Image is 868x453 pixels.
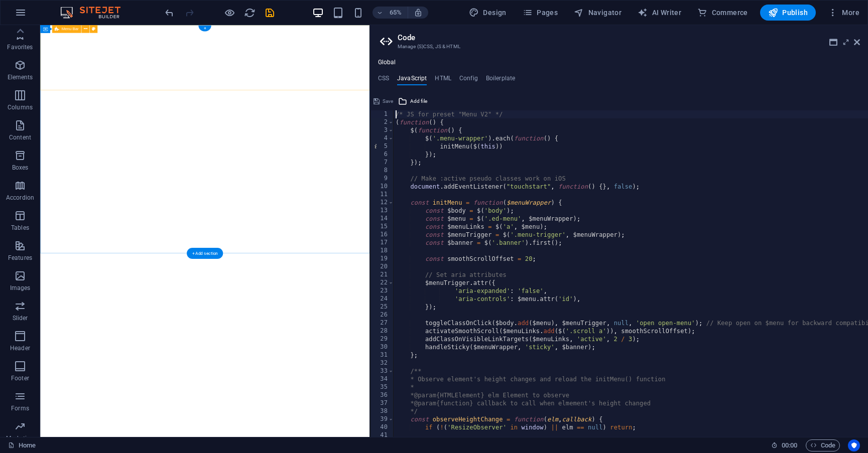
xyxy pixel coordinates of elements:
[370,215,394,223] div: 14
[370,183,394,191] div: 10
[370,415,394,423] div: 39
[243,7,256,19] button: reload
[378,75,389,86] h4: CSS
[828,8,859,18] span: More
[519,5,562,21] button: Pages
[370,319,394,327] div: 27
[370,407,394,415] div: 38
[370,271,394,279] div: 21
[370,287,394,295] div: 23
[370,399,394,407] div: 37
[486,75,516,86] h4: Boilerplate
[370,263,394,271] div: 20
[410,95,427,107] span: Add file
[6,194,34,202] p: Accordion
[370,167,394,175] div: 8
[806,439,840,451] button: Code
[370,159,394,167] div: 7
[370,175,394,183] div: 9
[10,284,31,292] p: Images
[370,110,394,118] div: 1
[370,335,394,343] div: 29
[760,5,816,21] button: Publish
[11,404,29,412] p: Forms
[782,439,797,451] span: 00 00
[58,7,133,19] img: Editor Logo
[223,7,235,19] button: Click here to leave preview mode and continue editing
[370,367,394,375] div: 33
[264,7,276,19] button: save
[469,8,507,18] span: Design
[8,254,32,262] p: Features
[370,118,394,126] div: 2
[824,5,863,21] button: More
[370,327,394,335] div: 28
[370,311,394,319] div: 26
[370,126,394,134] div: 3
[163,7,175,19] button: undo
[370,391,394,399] div: 36
[11,374,29,382] p: Footer
[370,303,394,311] div: 25
[398,33,860,42] h2: Code
[8,103,33,111] p: Columns
[768,8,808,18] span: Publish
[810,439,835,451] span: Code
[373,7,408,19] button: 65%
[397,95,429,107] button: Add file
[187,248,223,259] div: + Add section
[465,5,511,21] button: Design
[8,73,33,81] p: Elements
[398,42,840,51] h3: Manage (S)CSS, JS & HTML
[61,27,78,31] span: Menu Bar
[370,295,394,303] div: 24
[523,8,558,18] span: Pages
[370,423,394,431] div: 40
[693,5,752,21] button: Commerce
[697,8,748,18] span: Commerce
[435,75,451,86] h4: HTML
[370,150,394,159] div: 6
[13,314,28,322] p: Slider
[8,439,36,451] a: Click to cancel selection. Double-click to open Pages
[12,164,29,172] p: Boxes
[370,134,394,142] div: 4
[370,247,394,255] div: 18
[370,207,394,215] div: 13
[370,359,394,367] div: 32
[370,199,394,207] div: 12
[198,26,211,32] div: +
[397,75,427,86] h4: JavaScript
[465,5,511,21] div: Design (Ctrl+Alt+Y)
[9,133,31,141] p: Content
[638,8,681,18] span: AI Writer
[378,59,396,67] h4: Global
[370,142,394,150] div: 5
[370,223,394,231] div: 15
[11,224,29,232] p: Tables
[370,231,394,239] div: 16
[370,343,394,351] div: 30
[7,43,33,51] p: Favorites
[370,351,394,359] div: 31
[10,344,30,352] p: Header
[459,75,478,86] h4: Config
[370,239,394,247] div: 17
[370,431,394,439] div: 41
[789,441,790,449] span: :
[570,5,626,21] button: Navigator
[370,375,394,383] div: 34
[634,5,685,21] button: AI Writer
[388,7,404,19] h6: 65%
[370,383,394,391] div: 35
[164,7,175,19] i: Undo: Change website name (Ctrl+Z)
[6,434,34,442] p: Marketing
[370,255,394,263] div: 19
[848,439,860,451] button: Usercentrics
[574,8,622,18] span: Navigator
[370,279,394,287] div: 22
[370,191,394,199] div: 11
